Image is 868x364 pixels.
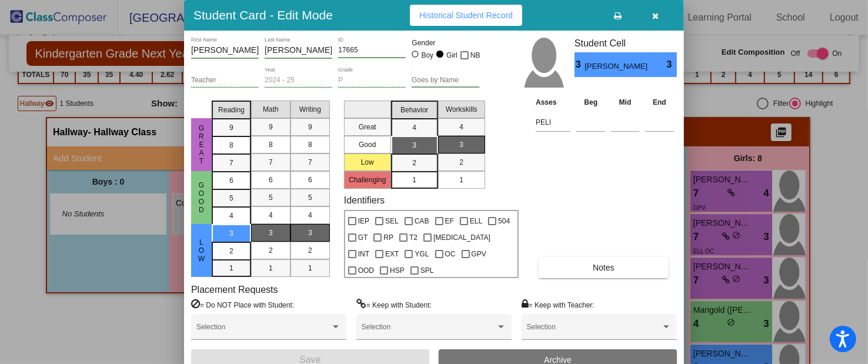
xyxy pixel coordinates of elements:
th: Mid [608,96,642,109]
span: 2 [229,246,233,256]
span: Workskills [446,104,478,115]
span: Historical Student Record [419,11,513,20]
span: 3 [269,228,273,238]
input: Enter ID [338,46,406,55]
input: year [265,76,332,85]
span: 6 [229,175,233,186]
span: 8 [308,139,312,150]
span: 9 [229,122,233,133]
span: 5 [269,192,273,203]
span: 7 [269,157,273,168]
span: 3 [308,228,312,238]
span: Reading [218,105,245,115]
span: 9 [308,122,312,132]
span: SEL [385,214,399,228]
span: Math [263,104,279,115]
button: Notes [539,257,668,278]
span: 1 [459,175,463,185]
span: 3 [412,140,416,151]
div: Girl [446,50,458,61]
span: 1 [269,263,273,273]
div: Boy [421,50,434,61]
span: 1 [308,263,312,273]
span: NB [470,48,480,62]
input: goes by name [412,76,479,85]
span: 4 [459,122,463,132]
label: Placement Requests [191,284,278,295]
th: Beg [573,96,608,109]
span: 4 [412,122,416,133]
span: SPL [420,263,434,278]
span: T2 [409,231,418,245]
span: 2 [308,245,312,256]
span: 6 [269,175,273,185]
span: Behavior [400,105,428,115]
span: 9 [269,122,273,132]
span: Notes [593,263,615,272]
span: 8 [269,139,273,150]
span: 2 [459,157,463,168]
span: Low [196,238,207,263]
span: 2 [412,158,416,168]
span: 3 [459,139,463,150]
input: grade [338,76,406,85]
span: ELL [470,214,482,228]
span: INT [358,247,369,261]
mat-label: Gender [412,38,479,48]
span: 5 [308,192,312,203]
span: 8 [229,140,233,151]
label: = Do NOT Place with Student: [191,299,294,310]
input: teacher [191,76,259,85]
span: 4 [269,210,273,221]
span: OC [445,247,456,261]
span: 4 [308,210,312,221]
span: Good [196,181,207,214]
span: YGL [415,247,429,261]
span: 504 [498,214,510,228]
span: 3 [667,58,677,72]
th: End [642,96,677,109]
span: 5 [229,193,233,203]
span: 7 [229,158,233,168]
label: = Keep with Teacher: [522,299,595,310]
span: 1 [412,175,416,185]
span: 7 [308,157,312,168]
span: Great [196,124,207,165]
label: Identifiers [344,195,385,206]
span: GPV [472,247,486,261]
span: RP [383,231,393,245]
label: = Keep with Student: [356,299,432,310]
span: 1 [229,263,233,273]
span: GT [358,231,368,245]
h3: Student Cell [575,38,677,49]
span: [MEDICAL_DATA] [433,231,490,245]
span: CAB [415,214,429,228]
span: EXT [385,247,399,261]
span: HSP [390,263,405,278]
span: 3 [229,228,233,239]
span: 6 [308,175,312,185]
span: Writing [299,104,321,115]
span: IEP [358,214,369,228]
span: 4 [229,211,233,221]
th: Asses [533,96,573,109]
span: OOD [358,263,374,278]
span: 2 [269,245,273,256]
input: assessment [536,113,570,131]
span: EF [445,214,454,228]
span: [PERSON_NAME] [585,61,650,72]
span: 3 [575,58,585,72]
button: Historical Student Record [410,5,522,26]
h3: Student Card - Edit Mode [193,8,333,22]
